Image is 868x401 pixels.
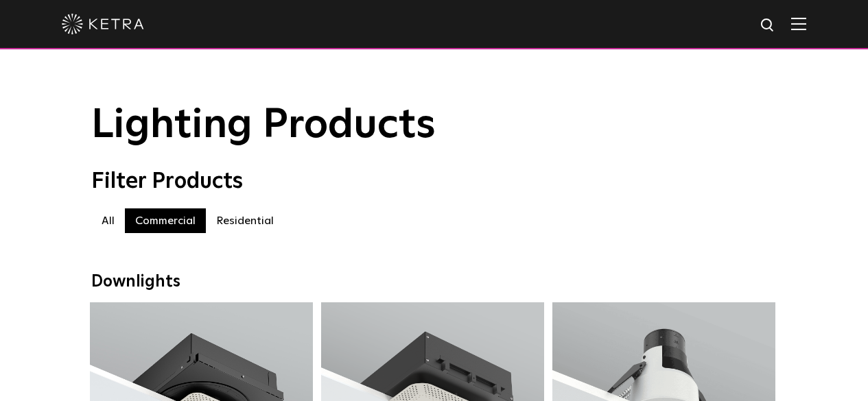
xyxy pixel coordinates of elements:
[91,272,777,292] div: Downlights
[206,208,284,233] label: Residential
[62,14,144,34] img: ketra-logo-2019-white
[760,17,777,34] img: search icon
[125,208,206,233] label: Commercial
[91,169,777,195] div: Filter Products
[791,17,806,30] img: Hamburger%20Nav.svg
[91,105,436,146] span: Lighting Products
[91,208,125,233] label: All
